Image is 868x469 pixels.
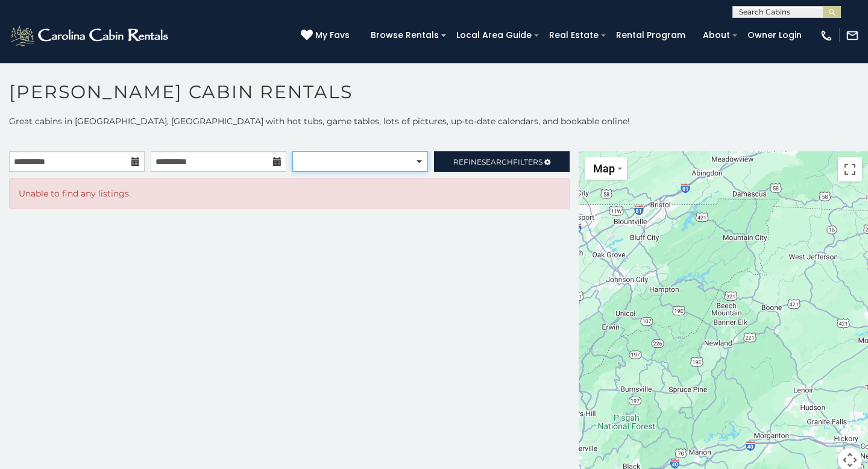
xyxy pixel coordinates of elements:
[741,26,808,45] a: Owner Login
[543,26,605,45] a: Real Estate
[365,26,445,45] a: Browse Rentals
[315,29,350,42] span: My Favs
[610,26,691,45] a: Rental Program
[453,157,542,166] span: Refine Filters
[434,151,570,172] a: RefineSearchFilters
[820,29,833,42] img: phone-regular-white.png
[9,24,172,48] img: White-1-2.png
[846,29,859,42] img: mail-regular-white.png
[19,187,560,200] p: Unable to find any listings.
[593,162,615,175] span: Map
[697,26,736,45] a: About
[585,157,627,180] button: Change map style
[450,26,538,45] a: Local Area Guide
[838,157,862,181] button: Toggle fullscreen view
[482,157,513,166] span: Search
[301,29,353,42] a: My Favs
